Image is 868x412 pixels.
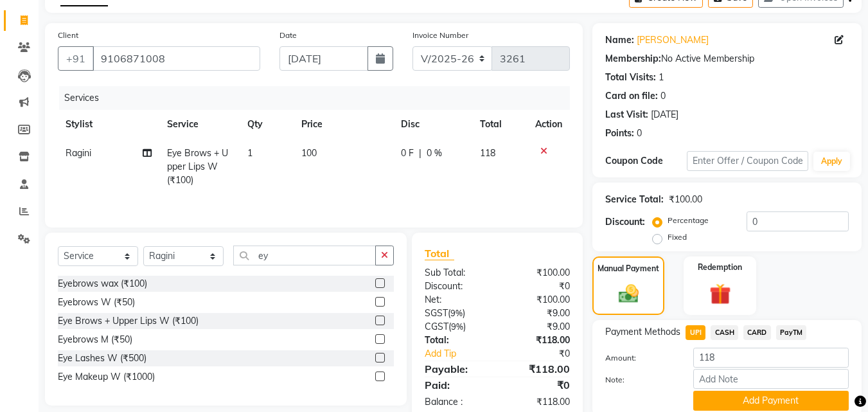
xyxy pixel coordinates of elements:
[605,33,634,47] div: Name:
[59,86,580,110] div: Services
[58,110,159,139] th: Stylist
[497,395,580,409] div: ₹118.00
[415,320,497,334] div: ( )
[480,147,495,159] span: 118
[693,369,849,389] input: Add Note
[687,151,808,171] input: Enter Offer / Coupon Code
[425,307,448,319] span: SGST
[58,370,155,384] div: Eye Makeup W (₹1000)
[605,154,686,168] div: Coupon Code
[415,361,497,377] div: Payable:
[247,147,252,159] span: 1
[497,293,580,307] div: ₹100.00
[58,30,78,41] label: Client
[598,263,659,274] label: Manual Payment
[415,266,497,280] div: Sub Total:
[425,321,448,332] span: CGST
[240,110,294,139] th: Qty
[451,321,463,332] span: 9%
[813,152,850,171] button: Apply
[425,247,454,260] span: Total
[412,30,468,41] label: Invoice Number
[660,89,666,103] div: 0
[279,30,297,41] label: Date
[294,110,393,139] th: Price
[58,352,146,365] div: Eye Lashes W (₹500)
[58,314,199,328] div: Eye Brows + Upper Lips W (₹100)
[450,308,463,318] span: 9%
[93,46,260,71] input: Search by Name/Mobile/Email/Code
[497,377,580,393] div: ₹0
[415,395,497,409] div: Balance :
[693,348,849,368] input: Amount
[58,333,132,346] div: Eyebrows M (₹50)
[497,307,580,320] div: ₹9.00
[415,347,511,361] a: Add Tip
[596,352,683,364] label: Amount:
[497,334,580,347] div: ₹118.00
[659,71,664,84] div: 1
[637,33,709,47] a: [PERSON_NAME]
[776,325,807,340] span: PayTM
[703,281,738,307] img: _gift.svg
[698,262,742,273] label: Redemption
[419,147,421,160] span: |
[605,89,658,103] div: Card on file:
[415,377,497,393] div: Paid:
[596,374,683,386] label: Note:
[686,325,705,340] span: UPI
[159,110,240,139] th: Service
[58,296,135,309] div: Eyebrows W (₹50)
[511,347,580,361] div: ₹0
[415,334,497,347] div: Total:
[605,52,661,66] div: Membership:
[415,293,497,307] div: Net:
[301,147,317,159] span: 100
[66,147,91,159] span: Ragini
[651,108,678,121] div: [DATE]
[605,108,648,121] div: Last Visit:
[605,52,849,66] div: No Active Membership
[415,307,497,320] div: ( )
[167,147,228,186] span: Eye Brows + Upper Lips W (₹100)
[637,127,642,140] div: 0
[605,215,645,229] div: Discount:
[612,282,645,305] img: _cash.svg
[497,320,580,334] div: ₹9.00
[605,127,634,140] div: Points:
[668,215,709,226] label: Percentage
[497,361,580,377] div: ₹118.00
[497,266,580,280] div: ₹100.00
[605,71,656,84] div: Total Visits:
[693,391,849,411] button: Add Payment
[401,147,414,160] span: 0 F
[743,325,771,340] span: CARD
[668,231,687,243] label: Fixed
[233,246,376,265] input: Search or Scan
[497,280,580,293] div: ₹0
[427,147,442,160] span: 0 %
[415,280,497,293] div: Discount:
[669,193,702,206] div: ₹100.00
[393,110,472,139] th: Disc
[711,325,738,340] span: CASH
[605,325,680,339] span: Payment Methods
[472,110,528,139] th: Total
[527,110,570,139] th: Action
[58,277,147,291] div: Eyebrows wax (₹100)
[58,46,94,71] button: +91
[605,193,664,206] div: Service Total:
